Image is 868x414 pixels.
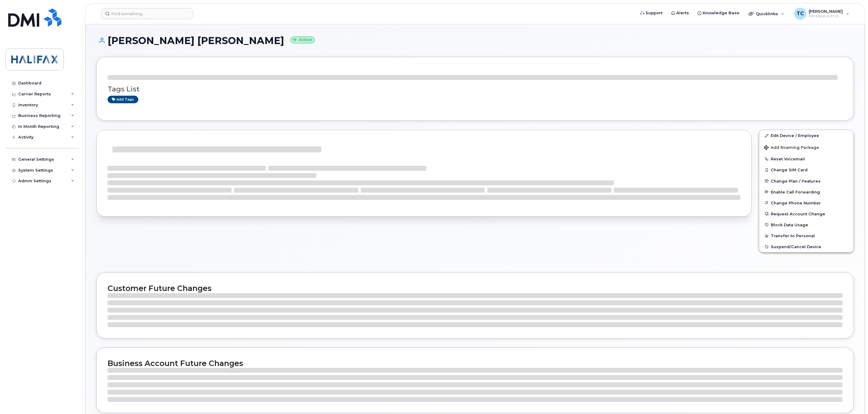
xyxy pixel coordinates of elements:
button: Change Plan / Features [759,176,853,186]
a: Add tags [108,96,138,103]
span: Enable Call Forwarding [771,190,820,194]
button: Block Data Usage [759,219,853,230]
button: Request Account Change [759,208,853,219]
h2: Customer Future Changes [108,284,842,293]
button: Reset Voicemail [759,153,853,164]
button: Change Phone Number [759,197,853,208]
h1: [PERSON_NAME] [PERSON_NAME] [96,35,854,46]
small: Active [290,36,315,43]
button: Add Roaming Package [759,141,853,153]
span: Suspend/Cancel Device [771,245,821,249]
button: Suspend/Cancel Device [759,241,853,252]
h3: Tags List [108,85,842,93]
button: Change SIM Card [759,164,853,175]
a: Edit Device / Employee [759,130,853,141]
span: Change Plan / Features [771,179,821,183]
button: Enable Call Forwarding [759,186,853,197]
span: Add Roaming Package [764,145,819,151]
button: Transfer to Personal [759,230,853,241]
h2: Business Account Future Changes [108,359,842,368]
